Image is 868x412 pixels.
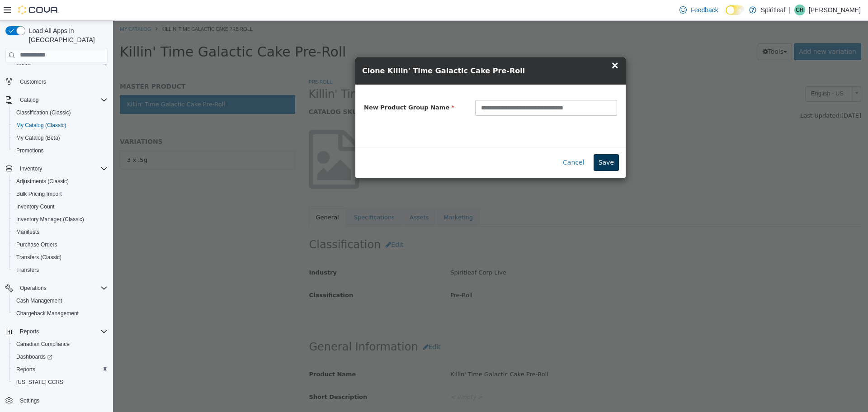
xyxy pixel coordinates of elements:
[9,119,111,132] button: My Catalog (Classic)
[13,214,108,225] span: Inventory Manager (Classic)
[13,201,58,212] a: Inventory Count
[249,46,506,55] h4: Clone Killin' Time Galactic Cake Pre-Roll
[9,363,111,376] button: Reports
[13,308,82,319] a: Chargeback Management
[2,282,111,294] button: Operations
[16,266,39,274] span: Transfers
[13,364,108,375] span: Reports
[445,133,476,150] button: Cancel
[13,308,108,319] span: Chargeback Management
[16,241,57,248] span: Purchase Orders
[13,227,43,237] a: Manifests
[9,213,111,226] button: Inventory Manager (Classic)
[13,189,108,199] span: Bulk Pricing Import
[13,133,64,143] a: My Catalog (Beta)
[794,5,805,15] div: Courtney R
[16,326,42,337] button: Reports
[13,239,108,250] span: Purchase Orders
[9,251,111,264] button: Transfers (Classic)
[20,78,46,85] span: Customers
[20,284,47,292] span: Operations
[16,366,35,373] span: Reports
[13,133,108,143] span: My Catalog (Beta)
[13,107,75,118] a: Classification (Classic)
[16,254,61,261] span: Transfers (Classic)
[9,175,111,188] button: Adjustments (Classic)
[20,96,38,104] span: Catalog
[481,133,506,150] button: Save
[9,350,111,363] a: Dashboards
[13,120,70,131] a: My Catalog (Classic)
[16,76,50,87] a: Customers
[13,107,108,118] span: Classification (Classic)
[13,252,108,263] span: Transfers (Classic)
[16,297,62,304] span: Cash Management
[16,379,63,386] span: [US_STATE] CCRS
[9,200,111,213] button: Inventory Count
[9,307,111,320] button: Chargeback Management
[16,283,108,294] span: Operations
[13,201,108,212] span: Inventory Count
[25,26,108,44] span: Load All Apps in [GEOGRAPHIC_DATA]
[16,283,50,294] button: Operations
[9,264,111,276] button: Transfers
[13,295,108,306] span: Cash Management
[2,94,111,106] button: Catalog
[16,326,108,337] span: Reports
[16,203,55,210] span: Inventory Count
[9,106,111,119] button: Classification (Classic)
[13,377,67,388] a: [US_STATE] CCRS
[9,188,111,200] button: Bulk Pricing Import
[16,95,108,105] span: Catalog
[13,265,42,275] a: Transfers
[13,214,88,225] a: Inventory Manager (Classic)
[13,120,108,131] span: My Catalog (Classic)
[16,147,44,154] span: Promotions
[9,338,111,350] button: Canadian Compliance
[16,395,108,406] span: Settings
[789,5,791,15] p: |
[16,95,42,105] button: Catalog
[13,351,56,362] a: Dashboards
[13,351,108,362] span: Dashboards
[9,132,111,144] button: My Catalog (Beta)
[13,295,66,306] a: Cash Management
[2,325,111,338] button: Reports
[676,1,722,19] a: Feedback
[796,5,803,15] span: CR
[13,145,108,156] span: Promotions
[16,395,43,406] a: Settings
[13,339,108,350] span: Canadian Compliance
[16,353,52,360] span: Dashboards
[690,5,718,14] span: Feedback
[13,265,108,275] span: Transfers
[16,190,62,198] span: Bulk Pricing Import
[13,239,61,250] a: Purchase Orders
[16,134,60,142] span: My Catalog (Beta)
[9,144,111,157] button: Promotions
[809,5,861,15] p: [PERSON_NAME]
[13,227,108,237] span: Manifests
[20,328,39,335] span: Reports
[9,376,111,388] button: [US_STATE] CCRS
[9,238,111,251] button: Purchase Orders
[13,189,66,199] a: Bulk Pricing Import
[16,109,71,116] span: Classification (Classic)
[16,178,69,185] span: Adjustments (Classic)
[16,216,84,223] span: Inventory Manager (Classic)
[13,176,108,187] span: Adjustments (Classic)
[2,75,111,88] button: Customers
[9,226,111,238] button: Manifests
[498,39,506,50] span: ×
[13,339,73,350] a: Canadian Compliance
[18,5,59,14] img: Cova
[9,294,111,307] button: Cash Management
[16,310,79,317] span: Chargeback Management
[20,397,39,404] span: Settings
[2,394,111,407] button: Settings
[761,5,785,15] p: Spiritleaf
[16,163,46,174] button: Inventory
[16,122,66,129] span: My Catalog (Classic)
[16,228,39,236] span: Manifests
